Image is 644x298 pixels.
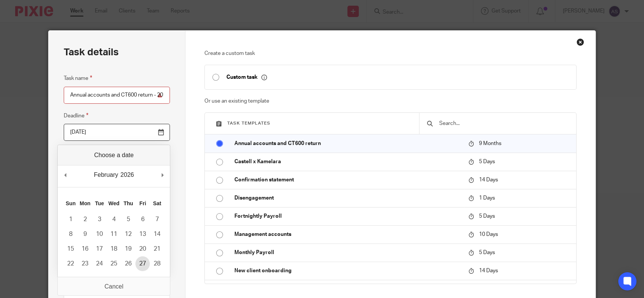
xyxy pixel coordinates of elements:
span: 14 Days [479,177,498,183]
label: Deadline [64,111,88,120]
p: Management accounts [234,231,461,238]
button: 23 [78,256,92,271]
div: 2026 [119,169,135,181]
button: 28 [150,256,164,271]
button: 22 [63,256,78,271]
p: Or use an existing template [204,97,576,105]
button: 1 [63,212,78,227]
abbr: Tuesday [95,200,104,206]
button: 24 [92,256,107,271]
button: 4 [107,212,121,227]
button: 20 [135,242,150,256]
div: Close this dialog window [576,38,584,46]
button: Next Month [159,169,166,181]
button: Previous Month [61,169,69,181]
span: 9 Months [479,141,501,146]
p: Annual accounts and CT600 return [70,290,163,298]
abbr: Saturday [153,200,162,206]
button: 13 [135,227,150,242]
abbr: Wednesday [108,200,119,206]
abbr: Friday [139,200,146,206]
button: 15 [63,242,78,256]
p: Disengagement [234,194,461,202]
p: New client onboarding [234,267,461,275]
button: 9 [78,227,92,242]
p: Monthly Payroll [234,249,461,256]
p: Custom task [226,74,267,81]
button: 11 [107,227,121,242]
span: Task templates [227,121,270,125]
button: 17 [92,242,107,256]
button: 25 [107,256,121,271]
button: 7 [150,212,164,227]
button: 19 [121,242,135,256]
span: 10 Days [479,232,498,237]
button: 10 [92,227,107,242]
button: 14 [150,227,164,242]
span: 5 Days [479,214,495,219]
button: 21 [150,242,164,256]
p: Castell x Kamelara [234,158,461,165]
button: 3 [92,212,107,227]
abbr: Sunday [66,200,75,206]
button: 12 [121,227,135,242]
button: 2 [78,212,92,227]
span: 14 Days [479,268,498,273]
abbr: Monday [80,200,90,206]
p: Task template [70,281,163,287]
button: 6 [135,212,150,227]
input: Task name [64,87,170,104]
button: 18 [107,242,121,256]
p: Confirmation statement [234,176,461,184]
p: Create a custom task [204,50,576,57]
span: 1 Days [479,195,495,201]
input: Use the arrow keys to pick a date [64,124,170,141]
h2: Task details [64,46,119,59]
span: 5 Days [479,159,495,164]
button: 27 [135,256,150,271]
p: Fortnightly Payroll [234,212,461,220]
abbr: Thursday [124,200,133,206]
label: Task name [64,74,92,83]
p: Annual accounts and CT600 return [234,140,461,147]
span: 5 Days [479,250,495,255]
button: 16 [78,242,92,256]
button: 8 [63,227,78,242]
button: 5 [121,212,135,227]
div: February [93,169,119,181]
button: 26 [121,256,135,271]
input: Search... [438,119,568,128]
